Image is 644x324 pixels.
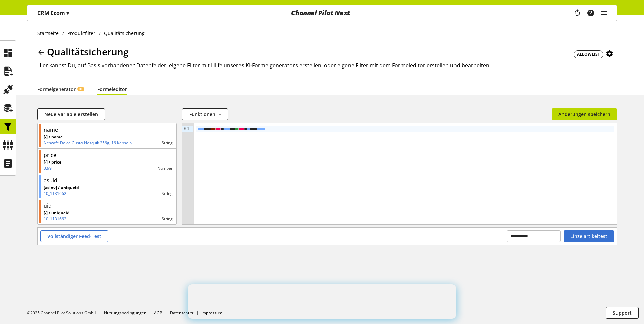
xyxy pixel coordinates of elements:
div: uid [44,202,52,210]
div: String [132,140,173,146]
p: [-] / uniqueid [44,210,70,216]
button: Änderungen speichern [552,108,617,120]
button: Support [606,307,639,319]
nav: main navigation [27,5,617,21]
p: 3.99 [44,165,61,171]
a: Nutzungsbedingungen [104,310,146,316]
a: FormelgeneratorKI [37,86,84,93]
a: Startseite [37,30,62,37]
span: ALLOWLIST [577,51,600,57]
span: Qualitätsicherung [47,45,129,58]
div: 01 [182,126,190,132]
span: Änderungen speichern [558,111,610,118]
a: Produktfilter [64,30,99,37]
h2: Hier kannst Du, auf Basis vorhandener Datenfelder, eigene Filter mit Hilfe unseres KI-Formelgener... [37,61,617,70]
span: Neue Variable erstellen [44,111,98,118]
span: ▾ [66,9,69,17]
span: Vollständiger Feed-Test [47,233,101,240]
button: Vollständiger Feed-Test [40,230,108,242]
a: AGB [154,310,162,316]
button: Funktionen [182,108,228,120]
p: [-] / name [44,134,132,140]
p: Nescafé Dolce Gusto Nesquik 256g, 16 Kapseln [44,140,132,146]
div: price [44,151,56,159]
button: Einzelartikeltest [563,230,614,242]
div: String [79,191,173,197]
div: Number [61,165,173,171]
span: Support [613,309,632,316]
span: Einzelartikeltest [570,233,607,240]
span: Funktionen [189,111,215,118]
a: Datenschutz [170,310,194,316]
span: KI [79,87,82,91]
div: String [70,216,173,222]
button: Neue Variable erstellen [37,108,105,120]
p: 10_1131662 [44,191,79,197]
a: Formeleditor [97,86,127,93]
p: CRM Ecom [37,9,69,17]
div: name [44,126,58,134]
p: [-] / price [44,159,61,165]
p: [asinv] / uniqueid [44,185,79,191]
p: 10_1131662 [44,216,70,222]
iframe: Intercom live chat Banner [188,284,456,319]
div: asuid [44,176,57,184]
li: ©2025 Channel Pilot Solutions GmbH [27,310,104,316]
